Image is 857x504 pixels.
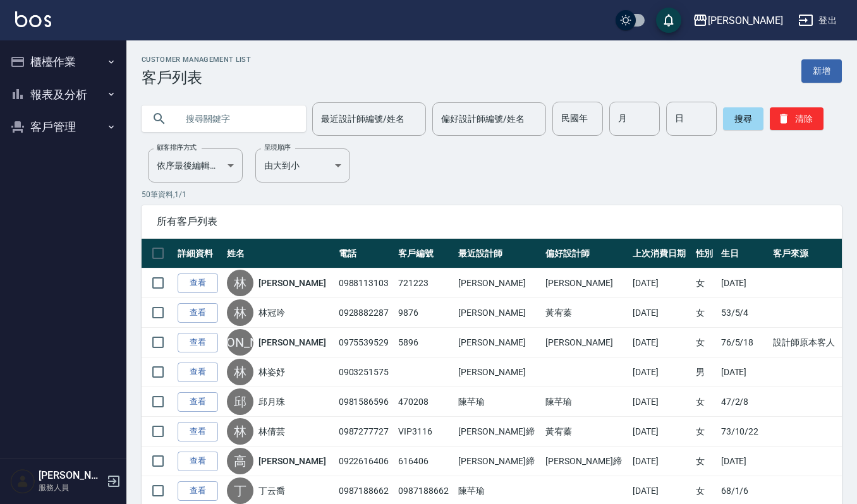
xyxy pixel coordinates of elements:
[688,8,788,33] button: [PERSON_NAME]
[629,357,692,387] td: [DATE]
[395,447,455,476] td: 616406
[542,298,629,328] td: 黃宥蓁
[770,107,824,130] button: 清除
[629,298,692,328] td: [DATE]
[227,359,253,385] div: 林
[693,357,718,387] td: 男
[227,299,253,326] div: 林
[39,482,103,493] p: 服務人員
[227,477,253,504] div: 丁
[629,328,692,357] td: [DATE]
[542,417,629,447] td: 黃宥蓁
[142,189,842,200] p: 50 筆資料, 1 / 1
[5,78,121,111] button: 報表及分析
[395,298,455,328] td: 9876
[629,447,692,476] td: [DATE]
[258,484,285,497] a: 丁云喬
[455,239,542,268] th: 最近設計師
[542,268,629,298] td: [PERSON_NAME]
[718,447,770,476] td: [DATE]
[455,298,542,328] td: [PERSON_NAME]
[177,102,296,136] input: 搜尋關鍵字
[629,239,692,268] th: 上次消費日期
[693,298,718,328] td: 女
[693,387,718,417] td: 女
[258,306,285,319] a: 林冠吟
[178,303,218,323] a: 查看
[178,452,218,471] a: 查看
[395,328,455,357] td: 5896
[336,268,396,298] td: 0988113103
[39,469,103,482] h5: [PERSON_NAME]
[10,469,35,494] img: Person
[258,277,325,289] a: [PERSON_NAME]
[336,447,396,476] td: 0922616406
[336,417,396,447] td: 0987277727
[157,215,827,228] span: 所有客戶列表
[542,447,629,476] td: [PERSON_NAME]締
[455,268,542,298] td: [PERSON_NAME]
[15,11,51,27] img: Logo
[264,143,291,152] label: 呈現順序
[455,328,542,357] td: [PERSON_NAME]
[542,387,629,417] td: 陳芊瑜
[258,336,325,349] a: [PERSON_NAME]
[629,268,692,298] td: [DATE]
[718,417,770,447] td: 73/10/22
[227,448,253,474] div: 高
[142,69,251,87] h3: 客戶列表
[258,455,325,467] a: [PERSON_NAME]
[770,328,842,357] td: 設計師原本客人
[258,395,285,408] a: 邱月珠
[227,418,253,445] div: 林
[629,387,692,417] td: [DATE]
[336,357,396,387] td: 0903251575
[5,111,121,143] button: 客戶管理
[455,357,542,387] td: [PERSON_NAME]
[336,239,396,268] th: 電話
[178,392,218,412] a: 查看
[718,328,770,357] td: 76/5/18
[542,328,629,357] td: [PERSON_NAME]
[770,239,842,268] th: 客戶來源
[693,328,718,357] td: 女
[718,298,770,328] td: 53/5/4
[455,387,542,417] td: 陳芊瑜
[455,417,542,447] td: [PERSON_NAME]締
[148,148,243,183] div: 依序最後編輯時間
[336,387,396,417] td: 0981586596
[395,239,455,268] th: 客戶編號
[227,270,253,296] div: 林
[157,143,197,152] label: 顧客排序方式
[718,387,770,417] td: 47/2/8
[708,13,783,28] div: [PERSON_NAME]
[723,107,763,130] button: 搜尋
[178,363,218,382] a: 查看
[718,357,770,387] td: [DATE]
[395,417,455,447] td: VIP3116
[178,481,218,501] a: 查看
[693,417,718,447] td: 女
[255,148,350,183] div: 由大到小
[693,239,718,268] th: 性別
[227,388,253,415] div: 邱
[336,328,396,357] td: 0975539529
[224,239,335,268] th: 姓名
[693,268,718,298] td: 女
[718,268,770,298] td: [DATE]
[693,447,718,476] td: 女
[5,45,121,78] button: 櫃檯作業
[174,239,224,268] th: 詳細資料
[142,56,251,64] h2: Customer Management List
[178,273,218,293] a: 查看
[718,239,770,268] th: 生日
[656,8,681,33] button: save
[801,59,842,83] a: 新增
[542,239,629,268] th: 偏好設計師
[455,447,542,476] td: [PERSON_NAME]締
[227,329,253,356] div: [PERSON_NAME]
[258,425,285,438] a: 林倩芸
[395,268,455,298] td: 721223
[258,366,285,378] a: 林姿妤
[793,9,842,32] button: 登出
